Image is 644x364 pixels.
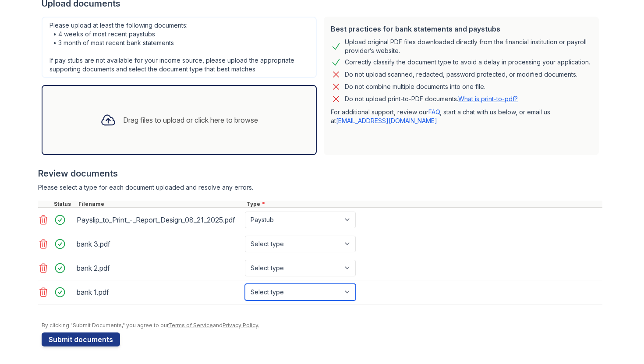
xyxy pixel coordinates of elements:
[52,201,77,208] div: Status
[42,17,317,78] div: Please upload at least the following documents: • 4 weeks of most recent paystubs • 3 month of mo...
[77,237,241,251] div: bank 3.pdf
[345,69,577,80] div: Do not upload scanned, redacted, password protected, or modified documents.
[345,81,485,92] div: Do not combine multiple documents into one file.
[42,322,602,329] div: By clicking "Submit Documents," you agree to our and
[123,115,258,125] div: Drag files to upload or click here to browse
[168,322,213,329] a: Terms of Service
[77,285,241,299] div: bank 1.pdf
[331,24,592,34] div: Best practices for bank statements and paystubs
[345,57,590,67] div: Correctly classify the document type to avoid a delay in processing your application.
[223,322,259,329] a: Privacy Policy.
[77,213,241,227] div: Payslip_to_Print_-_Report_Design_08_21_2025.pdf
[428,108,440,116] a: FAQ
[331,108,592,125] p: For additional support, review our , start a chat with us below, or email us at
[42,332,120,346] button: Submit documents
[38,183,602,192] div: Please select a type for each document uploaded and resolve any errors.
[77,201,245,208] div: Filename
[77,261,241,275] div: bank 2.pdf
[345,95,518,103] p: Do not upload print-to-PDF documents.
[458,95,518,102] a: What is print-to-pdf?
[38,167,602,180] div: Review documents
[245,201,602,208] div: Type
[336,117,437,124] a: [EMAIL_ADDRESS][DOMAIN_NAME]
[345,38,592,55] div: Upload original PDF files downloaded directly from the financial institution or payroll provider’...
